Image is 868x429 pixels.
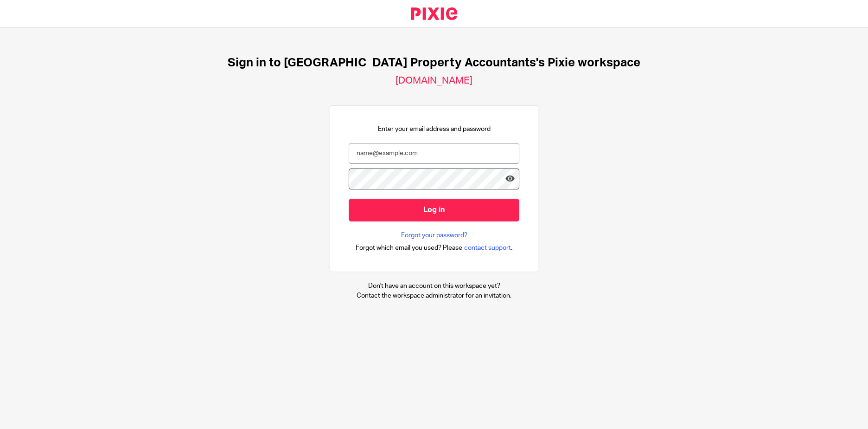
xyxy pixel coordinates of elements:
p: Don't have an account on this workspace yet? [357,281,511,291]
input: Log in [349,199,519,221]
p: Enter your email address and password [378,124,491,134]
span: Forgot which email you used? Please [356,243,462,253]
div: . [356,242,513,253]
input: name@example.com [349,143,519,164]
h1: Sign in to [GEOGRAPHIC_DATA] Property Accountants's Pixie workspace [228,56,640,70]
span: contact support [464,243,511,253]
h2: [DOMAIN_NAME] [396,75,472,87]
p: Contact the workspace administrator for an invitation. [357,291,511,300]
a: Forgot your password? [401,231,467,240]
